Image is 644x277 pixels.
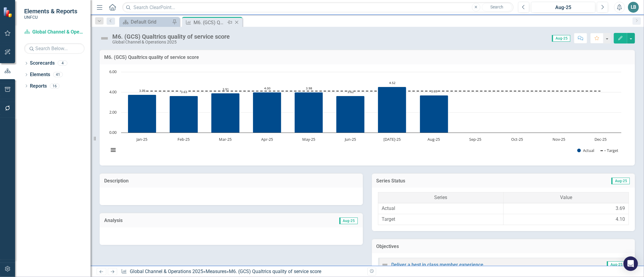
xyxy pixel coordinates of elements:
[261,137,273,142] text: Apr-25
[106,69,624,159] svg: Interactive chart
[378,214,503,225] td: Target
[109,109,117,115] text: 2.00
[264,86,271,90] text: 4.00
[616,216,625,223] div: 4.10
[122,2,514,13] input: Search ClearPoint...
[378,192,503,203] th: Series
[336,96,365,133] path: Jun-25, 3.62. Actual.
[302,137,315,142] text: May-25
[30,71,50,78] a: Elements
[594,137,607,142] text: Dec-25
[383,137,401,142] text: [DATE]-25
[112,33,230,40] div: M6. (GCS) Qualtrics quality of service score
[3,7,14,18] img: ClearPoint Strategy
[577,148,594,153] button: Show Actual
[100,34,109,43] img: Not Defined
[131,18,171,26] div: Default Grid
[106,69,629,159] div: Chart. Highcharts interactive chart.
[339,217,358,224] span: Aug-25
[431,89,437,93] text: 3.69
[53,72,63,77] div: 41
[170,96,198,133] path: Feb-25, 3.63. Actual.
[607,261,625,268] span: Aug-25
[219,137,232,142] text: Mar-25
[206,269,226,274] a: Measures
[611,178,630,184] span: Aug-25
[428,137,440,142] text: Aug-25
[194,19,226,26] div: M6. (GCS) Qualtrics quality of service score
[376,244,631,249] h3: Objectives
[628,2,639,13] button: LB
[109,146,117,154] button: View chart menu, Chart
[601,148,619,153] button: Show Target
[348,90,354,94] text: 3.62
[181,90,187,94] text: 3.63
[378,87,406,133] path: Jul-25, 4.52. Actual.
[229,269,321,274] div: M6. (GCS) Qualtrics quality of service score
[469,137,482,142] text: Sep-25
[306,86,312,90] text: 3.98
[295,92,323,133] path: May-25, 3.98. Actual.
[531,2,595,13] button: Aug-25
[583,148,594,153] text: Actual
[104,55,630,60] h3: M6. (GCS) Qualtrics quality of service score
[121,18,171,26] a: Default Grid
[112,40,230,44] div: Global Channel & Operations 2025
[553,137,565,142] text: Nov-25
[378,203,503,214] td: Actual
[109,89,117,95] text: 4.00
[24,15,77,20] small: UNFCU
[58,61,67,66] div: 4
[141,90,602,92] g: Target, series 2 of 2. Line with 12 data points.
[623,256,638,271] div: Open Intercom Messenger
[109,69,117,74] text: 6.00
[104,218,229,223] h3: Analysis
[552,35,570,42] span: Aug-25
[381,261,389,268] img: Not Defined
[392,262,484,268] a: Deliver a best in class member experience
[130,269,203,274] a: Global Channel & Operations 2025
[50,83,59,89] div: 16
[211,93,240,133] path: Mar-25, 3.91. Actual.
[376,178,530,184] h3: Series Status
[24,43,85,54] input: Search Below...
[344,137,356,142] text: Jun-25
[139,89,146,93] text: 3.75
[253,92,281,133] path: Apr-25, 4. Actual.
[24,8,77,15] span: Elements & Reports
[607,148,618,153] text: Target
[136,137,147,142] text: Jan-25
[616,205,625,212] div: 3.69
[511,137,523,142] text: Oct-25
[104,178,358,184] h3: Description
[24,29,85,36] a: Global Channel & Operations 2025
[178,137,190,142] text: Feb-25
[503,192,629,203] th: Value
[128,95,156,133] path: Jan-25, 3.75. Actual.
[490,5,503,9] span: Search
[223,87,229,91] text: 3.91
[482,3,512,11] button: Search
[128,72,601,133] g: Actual, series 1 of 2. Bar series with 12 bars.
[109,130,117,135] text: 0.00
[420,95,448,133] path: Aug-25, 3.69. Actual.
[389,81,396,85] text: 4.52
[30,83,47,90] a: Reports
[30,60,55,67] a: Scorecards
[533,4,593,11] div: Aug-25
[121,268,363,275] div: » »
